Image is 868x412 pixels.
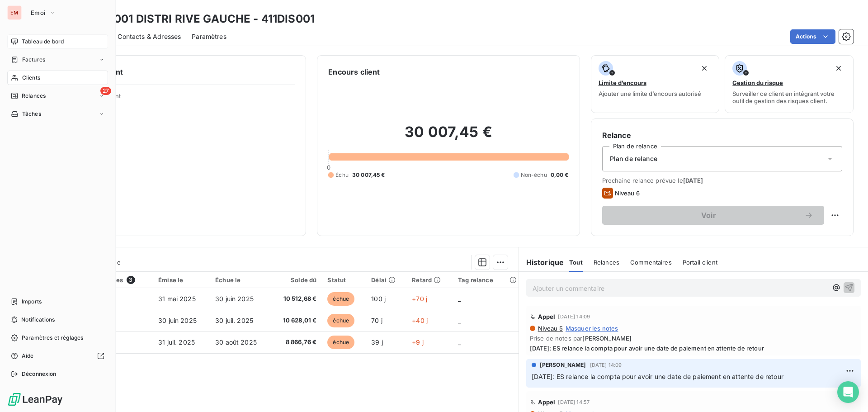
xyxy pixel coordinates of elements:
span: Notifications [21,316,55,324]
span: 30 août 2025 [215,338,257,346]
span: +40 j [412,317,428,324]
span: +70 j [412,295,427,303]
div: Tag relance [458,276,513,284]
span: [DATE] [683,177,703,184]
h6: Historique [519,257,564,268]
span: 30 juil. 2025 [215,317,253,324]
span: [DATE] 14:09 [590,362,622,368]
span: _ [458,295,461,303]
span: [DATE] 14:57 [558,399,590,405]
span: 10 512,68 € [276,294,316,303]
span: 3 [127,276,135,284]
span: Surveiller ce client en intégrant votre outil de gestion des risques client. [732,90,846,104]
span: échue [327,292,354,306]
span: échue [327,336,354,349]
h6: Relance [602,130,842,141]
span: 31 mai 2025 [158,295,196,303]
span: _ [458,317,461,324]
span: [PERSON_NAME] [582,335,632,342]
span: 27 [100,87,111,95]
span: [DATE]: ES relance la compta pour avoir une date de paiement en attente de retour [530,345,857,352]
span: Déconnexion [22,370,57,378]
span: Aide [22,352,34,360]
span: Plan de relance [610,154,657,163]
span: [PERSON_NAME] [540,361,586,369]
span: 0 [327,164,330,171]
span: Commentaires [630,259,672,266]
span: Niveau 6 [615,189,640,197]
div: Statut [327,276,360,284]
button: Limite d’encoursAjouter une limite d’encours autorisé [591,55,720,113]
h6: Encours client [328,66,380,77]
span: Tâches [22,110,41,118]
span: 39 j [371,338,383,346]
h3: 411DIS001 DISTRI RIVE GAUCHE - 411DIS001 [80,11,315,27]
span: Relances [22,92,46,100]
span: Appel [538,313,556,320]
span: Masquer les notes [566,325,618,332]
button: Voir [602,206,824,225]
span: Factures [22,56,45,64]
span: Non-échu [521,171,547,179]
a: Aide [7,349,108,363]
span: Clients [22,74,40,82]
span: 0,00 € [551,171,569,179]
span: Imports [22,298,42,306]
span: Contacts & Adresses [118,32,181,41]
div: Retard [412,276,447,284]
span: 10 628,01 € [276,316,316,325]
div: Émise le [158,276,204,284]
span: Paramètres et réglages [22,334,83,342]
span: échue [327,314,354,327]
span: Échu [335,171,349,179]
span: Portail client [683,259,717,266]
span: Voir [613,212,804,219]
div: Délai [371,276,401,284]
span: Ajouter une limite d’encours autorisé [599,90,701,97]
span: Prise de notes par [530,335,857,342]
span: 8 866,76 € [276,338,316,347]
span: Appel [538,398,556,406]
div: Échue le [215,276,265,284]
span: 30 juin 2025 [158,317,197,324]
span: [DATE] 14:09 [558,314,590,319]
span: 31 juil. 2025 [158,338,195,346]
span: Tableau de bord [22,38,64,46]
div: Open Intercom Messenger [837,381,859,403]
span: 30 007,45 € [352,171,385,179]
span: Limite d’encours [599,79,646,86]
span: Propriétés Client [73,92,295,105]
h2: 30 007,45 € [328,123,568,150]
span: Niveau 5 [537,325,563,332]
button: Actions [790,29,835,44]
button: Gestion du risqueSurveiller ce client en intégrant votre outil de gestion des risques client. [725,55,854,113]
span: Emoi [31,9,45,16]
span: 30 juin 2025 [215,295,254,303]
span: 100 j [371,295,386,303]
span: Tout [569,259,583,266]
span: Paramètres [192,32,226,41]
div: EM [7,5,22,20]
img: Logo LeanPay [7,392,63,407]
span: +9 j [412,338,424,346]
span: [DATE]: ES relance la compta pour avoir une date de paiement en attente de retour [532,373,783,380]
span: 70 j [371,317,382,324]
h6: Informations client [55,66,295,77]
span: Relances [594,259,619,266]
div: Solde dû [276,276,316,284]
span: Gestion du risque [732,79,783,86]
span: _ [458,338,461,346]
span: Prochaine relance prévue le [602,177,842,184]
